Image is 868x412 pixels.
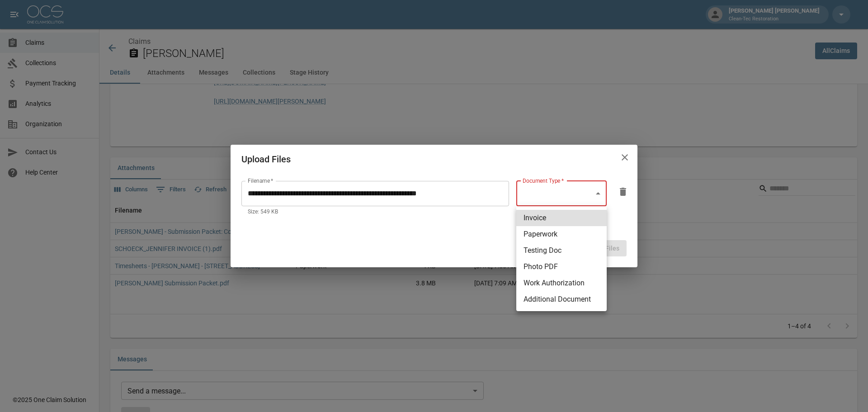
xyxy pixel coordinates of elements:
li: Paperwork [516,226,607,242]
li: Testing Doc [516,242,607,259]
li: Additional Document [516,291,607,308]
li: Invoice [516,210,607,226]
li: Photo PDF [516,259,607,275]
li: Work Authorization [516,275,607,291]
